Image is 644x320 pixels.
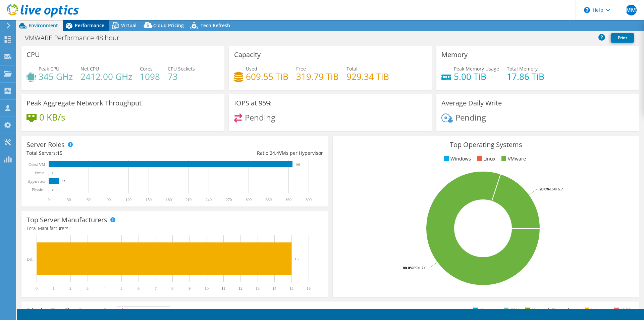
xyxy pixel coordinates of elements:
span: Tech Refresh [201,22,230,29]
span: Used [246,65,257,72]
li: Latency [583,307,608,314]
h4: 2412.00 GHz [80,73,132,80]
span: Total [346,65,358,72]
text: 60 [87,197,91,202]
span: IOPS [117,307,170,315]
span: Peak Memory Usage [454,65,499,72]
text: 15 [295,257,299,261]
text: Dell [26,257,34,262]
span: Environment [29,22,58,29]
text: 7 [155,286,157,291]
h3: CPU [26,51,40,58]
li: Windows [442,155,471,163]
h1: VMWARE Performance 48 hour [22,34,130,42]
text: 13 [256,286,260,291]
text: Physical [32,187,46,192]
text: 120 [125,197,131,202]
li: CPU [502,307,519,314]
text: 360 [285,197,291,202]
h4: 17.86 TiB [507,73,544,80]
h3: Memory [441,51,468,58]
text: 150 [146,197,152,202]
h4: 319.79 TiB [296,73,339,80]
h3: Capacity [234,51,261,58]
h3: Average Daily Write [441,99,502,107]
text: 330 [266,197,272,202]
h4: 5.00 TiB [454,73,499,80]
text: 0 [48,197,50,202]
div: Ratio: VMs per Hypervisor [175,149,323,157]
text: 0 [52,188,54,191]
tspan: 20.0% [539,186,550,191]
h4: 609.55 TiB [246,73,288,80]
text: 210 [185,197,192,202]
span: Cloud Pricing [153,22,184,29]
text: 14 [272,286,276,291]
text: 90 [107,197,111,202]
tspan: ESXi 7.0 [413,265,426,270]
text: 12 [238,286,243,291]
text: 240 [206,197,212,202]
li: Linux [475,155,495,163]
text: 3 [87,286,89,291]
span: Performance [75,22,104,29]
h3: Top Server Manufacturers [26,216,107,224]
text: 2 [69,286,71,291]
text: 16 [307,286,311,291]
text: 300 [246,197,252,202]
span: MM [626,5,637,15]
text: Guest VM [29,162,45,167]
span: Peak CPU [39,65,59,72]
h3: Server Roles [26,141,65,148]
text: 11 [221,286,225,291]
h4: Total Manufacturers: [26,225,323,232]
h3: Peak Aggregate Network Throughput [26,99,142,107]
li: IOPS [612,307,631,314]
text: 5 [120,286,122,291]
li: Network Throughput [524,307,579,314]
text: 1 [53,286,55,291]
text: 270 [226,197,232,202]
svg: \n [584,7,590,13]
span: Pending [455,112,486,123]
text: 9 [189,286,191,291]
text: 15 [289,286,293,291]
text: Hypervisor [28,179,46,184]
span: Net CPU [80,65,99,72]
span: Virtual [121,22,137,29]
text: 30 [67,197,71,202]
h4: 0 KB/s [39,113,65,121]
text: 0 [52,171,54,175]
span: Free [296,65,306,72]
span: Pending [245,112,275,123]
text: 4 [104,286,106,291]
span: Total Memory [507,65,538,72]
text: 15 [62,180,65,183]
h4: 1098 [140,73,160,80]
h4: 929.34 TiB [346,73,389,80]
span: 1 [69,225,72,231]
text: 390 [306,197,312,202]
h3: IOPS at 95% [234,99,272,107]
text: Virtual [35,171,46,175]
li: VMware [500,155,526,163]
text: 180 [166,197,172,202]
span: Cores [140,65,153,72]
text: 0 [36,286,38,291]
h4: 73 [168,73,195,80]
span: 15 [57,150,62,156]
li: Memory [471,307,498,314]
text: 6 [138,286,140,291]
h3: Top Operating Systems [338,141,634,148]
div: Total Servers: [26,149,175,157]
tspan: 80.0% [403,265,413,270]
span: 24.4 [270,150,279,156]
text: 10 [205,286,209,291]
a: Print [611,33,634,43]
h4: 345 GHz [39,73,73,80]
span: CPU Sockets [168,65,195,72]
text: 366 [296,163,301,166]
tspan: ESXi 6.7 [550,186,563,191]
text: 8 [171,286,173,291]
